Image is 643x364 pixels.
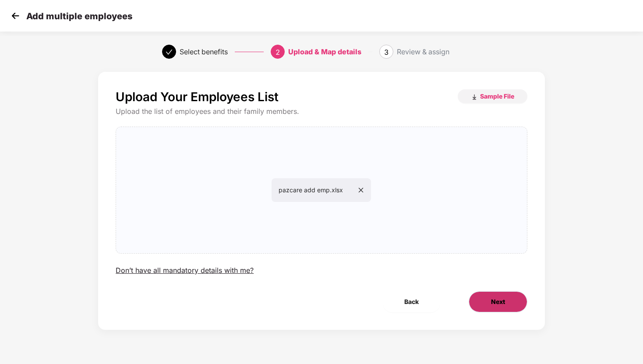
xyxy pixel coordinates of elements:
div: Review & assign [397,45,449,59]
button: Next [469,291,527,312]
img: download_icon [471,94,478,101]
button: Back [382,291,441,312]
span: Sample File [480,92,514,100]
img: svg+xml;base64,PHN2ZyB4bWxucz0iaHR0cDovL3d3dy53My5vcmcvMjAwMC9zdmciIHdpZHRoPSIzMCIgaGVpZ2h0PSIzMC... [9,9,22,22]
span: pazcare add emp.xlsx close [116,127,526,253]
span: 2 [276,48,280,57]
div: Don’t have all mandatory details with me? [116,266,254,275]
span: Next [491,297,505,307]
p: Upload Your Employees List [116,89,279,104]
span: close [358,187,364,193]
span: check [166,49,173,56]
p: Add multiple employees [26,11,132,21]
span: Back [404,297,419,307]
span: 3 [384,48,389,57]
div: Select benefits [180,45,228,59]
div: Upload the list of employees and their family members. [116,107,527,116]
span: pazcare add emp.xlsx [279,186,364,194]
button: Sample File [458,89,527,103]
div: Upload & Map details [288,45,361,59]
